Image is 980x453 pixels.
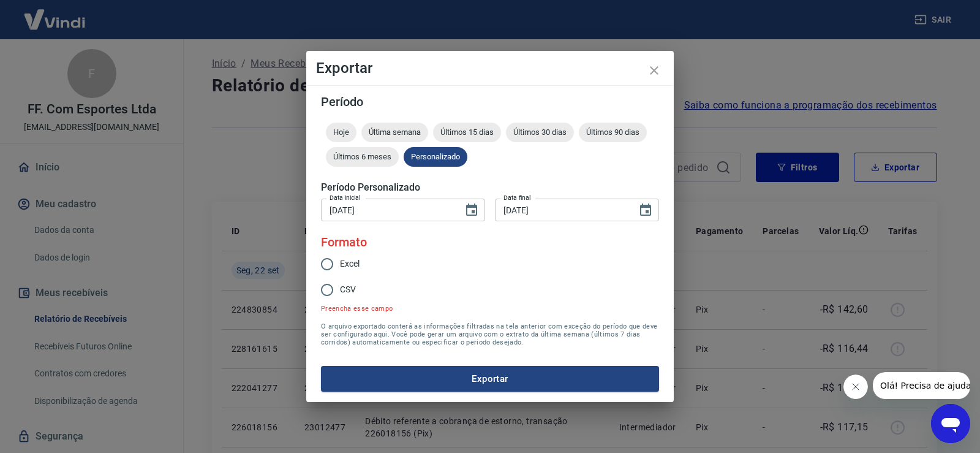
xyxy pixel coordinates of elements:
legend: Formato [321,234,367,251]
label: Data final [503,193,531,202]
span: Últimos 15 dias [433,128,501,137]
iframe: Mensagem da empresa [873,372,970,399]
p: Preencha esse campo [321,305,393,313]
span: Última semana [361,128,428,137]
span: Hoje [326,128,356,137]
div: Últimos 30 dias [506,123,574,142]
input: DD/MM/YYYY [495,199,628,221]
span: O arquivo exportado conterá as informações filtradas na tela anterior com exceção do período que ... [321,322,659,346]
span: CSV [340,283,356,296]
button: Choose date, selected date is 20 de set de 2025 [459,198,484,223]
span: Últimos 6 meses [326,152,399,161]
h4: Exportar [316,61,664,75]
h5: Período Personalizado [321,181,659,194]
input: DD/MM/YYYY [321,199,454,221]
button: Exportar [321,366,659,392]
button: Choose date, selected date is 22 de set de 2025 [633,198,658,223]
span: Excel [340,257,360,270]
iframe: Fechar mensagem [843,375,868,399]
div: Última semana [361,123,428,142]
span: Olá! Precisa de ajuda? [7,9,103,18]
button: close [639,56,669,85]
label: Data inicial [330,193,361,202]
span: Últimos 90 dias [579,128,647,137]
span: Personalizado [404,152,467,161]
div: Últimos 90 dias [579,123,647,142]
div: Personalizado [404,147,467,167]
div: Últimos 15 dias [433,123,501,142]
h5: Período [321,96,659,108]
div: Hoje [326,123,356,142]
iframe: Botão para abrir a janela de mensagens [931,404,970,443]
span: Últimos 30 dias [506,128,574,137]
div: Últimos 6 meses [326,147,399,167]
